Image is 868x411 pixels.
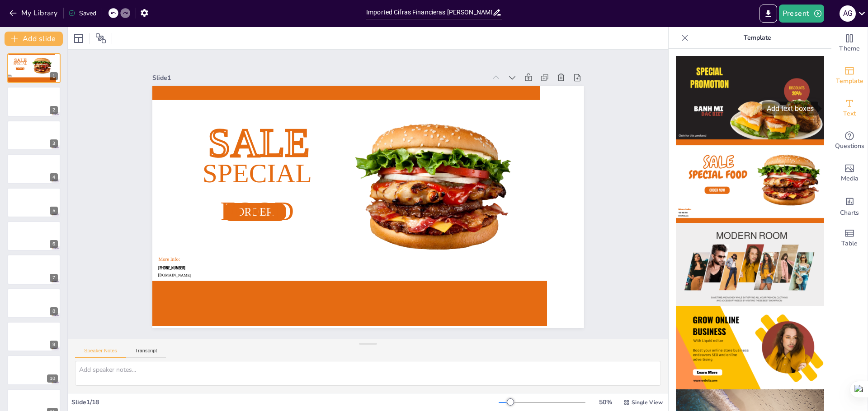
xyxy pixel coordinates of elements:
[831,27,868,60] div: Change the overall theme
[7,6,61,20] button: My Library
[7,322,61,351] div: 9
[7,355,61,385] div: 10
[8,75,11,76] span: [PHONE_NUMBER]
[95,33,106,44] span: Position
[676,139,824,223] img: thumb-2.png
[676,306,824,389] img: thumb-4.png
[50,307,58,315] div: 8
[183,66,203,92] span: [PHONE_NUMBER]
[841,174,859,184] span: Media
[676,56,824,139] img: thumb-1.png
[632,399,663,406] span: Single View
[50,341,58,349] div: 9
[7,53,61,83] div: 1
[843,109,856,119] span: Text
[840,5,856,23] button: A G
[50,106,58,114] div: 2
[7,288,61,318] div: 8
[190,61,207,82] span: More Info:
[841,239,858,249] span: Table
[7,254,61,284] div: 7
[831,92,868,125] div: Add text boxes
[297,21,394,130] span: SALE
[676,223,824,306] img: thumb-3.png
[50,207,58,215] div: 5
[831,222,868,254] div: Add a table
[831,125,868,157] div: Get real-time input from your audience
[839,44,860,54] span: Theme
[71,31,86,46] div: Layout
[8,74,11,75] span: More Info:
[831,189,868,222] div: Add charts and graphs
[177,71,200,101] span: [DOMAIN_NAME]
[840,5,856,22] div: A G
[836,76,863,86] span: Template
[262,95,303,136] span: ORDER NOW
[50,173,58,181] div: 4
[7,120,61,150] div: 3
[75,348,126,358] button: Speaker Notes
[594,398,616,406] div: 50 %
[126,348,166,358] button: Transcript
[7,221,61,251] div: 6
[7,87,61,116] div: 2
[840,208,859,218] span: Charts
[762,102,818,115] div: Add text boxes
[692,27,822,49] p: Template
[14,57,27,63] span: SALE
[50,274,58,282] div: 7
[7,188,61,217] div: 5
[835,141,864,151] span: Questions
[14,62,27,70] span: Special Food
[7,154,61,184] div: 4
[366,6,492,19] input: Insert title
[68,9,96,18] div: Saved
[50,72,58,80] div: 1
[47,374,58,383] div: 10
[50,240,58,248] div: 6
[50,139,58,148] div: 3
[779,5,824,23] button: Present
[831,60,868,92] div: Add ready made slides
[5,32,63,46] button: Add slide
[831,157,868,189] div: Add images, graphics, shapes or video
[759,5,777,23] button: Export to PowerPoint
[255,39,364,153] span: Special Food
[71,398,499,406] div: Slide 1 / 18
